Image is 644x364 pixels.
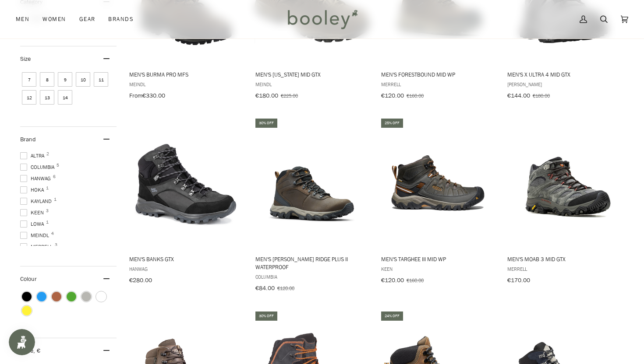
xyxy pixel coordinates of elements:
[20,186,46,194] span: Hoka
[255,70,369,78] span: Men's [US_STATE] Mid GTX
[79,15,96,24] span: Gear
[96,292,106,301] span: Colour: White
[46,186,49,190] span: 1
[255,119,277,128] div: 30% off
[20,220,46,228] span: Lowa
[22,72,36,87] span: Size: 7
[58,72,72,87] span: Size: 9
[277,284,294,292] span: €120.00
[255,255,369,271] span: Men's [PERSON_NAME] Ridge Plus II Waterproof
[9,329,35,355] iframe: Button to open loyalty program pop-up
[407,92,424,99] span: €160.00
[255,273,369,280] span: Columbia
[20,209,46,217] span: Keen
[40,72,54,87] span: Size: 8
[128,125,244,241] img: Hanwag Men's Banks GTX Black / Asphalt - Booley Galway
[142,91,165,100] span: €330.00
[506,117,622,287] a: Men's Moab 3 Mid GTX
[507,276,530,284] span: €170.00
[20,175,53,182] span: Hanwag
[129,276,152,284] span: €280.00
[94,72,108,87] span: Size: 11
[281,92,298,99] span: €225.00
[81,292,91,301] span: Colour: Grey
[507,255,621,263] span: Men's Moab 3 Mid GTX
[507,265,621,273] span: Merrell
[16,15,29,24] span: Men
[58,90,72,105] span: Size: 14
[381,255,495,263] span: Men's Targhee III Mid WP
[20,152,47,160] span: Altra
[254,125,370,241] img: Columbia Men's Newton Ridge Plus II Waterproof Cordovan / Squash - Booley Galway
[76,72,90,87] span: Size: 10
[20,163,57,171] span: Columbia
[129,91,142,100] span: From
[381,311,403,321] div: 24% off
[255,311,277,321] div: 30% off
[20,243,55,251] span: Merrell
[108,15,134,24] span: Brands
[533,92,550,99] span: €180.00
[20,55,31,63] span: Size
[255,91,278,100] span: €180.00
[381,80,495,88] span: Merrell
[42,15,66,24] span: Women
[20,135,36,143] span: Brand
[46,220,49,224] span: 1
[57,163,59,168] span: 5
[254,117,370,295] a: Men's Newton Ridge Plus II Waterproof
[255,284,275,292] span: €84.00
[381,265,495,273] span: Keen
[129,255,243,263] span: Men's Banks GTX
[55,243,57,247] span: 3
[381,91,404,100] span: €120.00
[380,125,496,241] img: Keen Men's Targhee III Mid WP Black Olive / Golden Brown - Booley Galway
[51,231,54,236] span: 4
[506,125,622,241] img: Merrell Men's Moab 3 Mid GTX Beluga - Booley Galway
[53,175,56,179] span: 6
[22,90,36,105] span: Size: 12
[46,152,49,156] span: 2
[284,7,361,32] img: Booley
[46,209,49,213] span: 3
[380,117,496,287] a: Men's Targhee III Mid WP
[37,292,46,301] span: Colour: Blue
[20,275,43,283] span: Colour
[54,197,57,202] span: 1
[381,276,404,284] span: €120.00
[507,70,621,78] span: Men's X Ultra 4 Mid GTX
[129,80,243,88] span: Meindl
[33,346,40,355] span: , €
[52,292,61,301] span: Colour: Brown
[20,197,54,205] span: Kayland
[129,265,243,273] span: Hanwag
[255,80,369,88] span: Meindl
[22,306,32,315] span: Colour: Yellow
[507,91,530,100] span: €144.00
[40,90,54,105] span: Size: 13
[129,70,243,78] span: Men's Burma PRO MFS
[67,292,76,301] span: Colour: Green
[128,117,244,287] a: Men's Banks GTX
[407,276,424,284] span: €160.00
[381,119,403,128] div: 25% off
[22,292,32,301] span: Colour: Black
[20,231,52,239] span: Meindl
[507,80,621,88] span: [PERSON_NAME]
[381,70,495,78] span: Men's Forestbound Mid WP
